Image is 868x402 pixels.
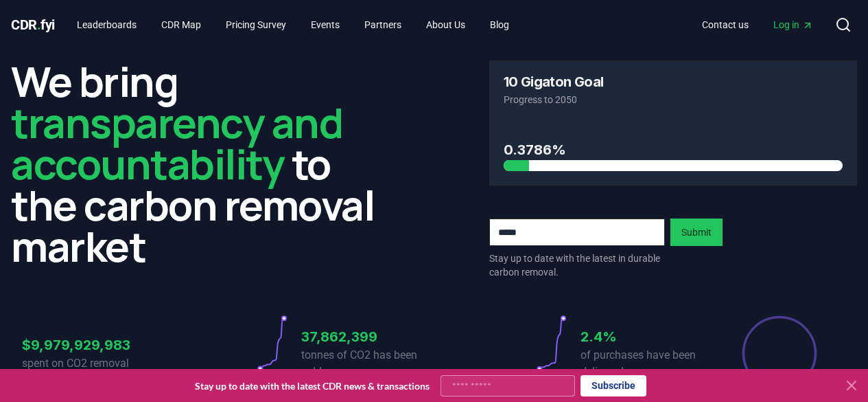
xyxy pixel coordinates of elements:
span: Log in [773,18,813,32]
h3: $9,979,929,983 [22,335,155,355]
p: Progress to 2050 [504,93,843,107]
span: transparency and accountability [11,94,342,192]
h3: 10 Gigaton Goal [504,75,604,89]
a: CDR Map [150,12,212,37]
h2: We bring to the carbon removal market [11,60,379,267]
a: CDR.fyi [11,15,55,34]
p: tonnes of CO2 has been sold [301,347,434,380]
p: of purchases have been delivered [580,347,714,380]
p: spent on CO2 removal [22,355,155,372]
a: Leaderboards [66,12,148,37]
a: Pricing Survey [215,12,297,37]
a: Partners [353,12,412,37]
p: Stay up to date with the latest in durable carbon removal. [489,252,665,279]
nav: Main [66,12,520,37]
h3: 37,862,399 [301,326,434,347]
a: About Us [415,12,476,37]
h3: 0.3786% [504,139,843,160]
button: Submit [670,219,723,246]
a: Contact us [691,12,760,37]
a: Blog [479,12,520,37]
span: . [37,16,41,33]
nav: Main [691,12,824,37]
a: Log in [762,12,824,37]
h3: 2.4% [580,326,714,347]
div: Percentage of sales delivered [741,315,818,392]
a: Events [300,12,351,37]
span: CDR fyi [11,16,55,33]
